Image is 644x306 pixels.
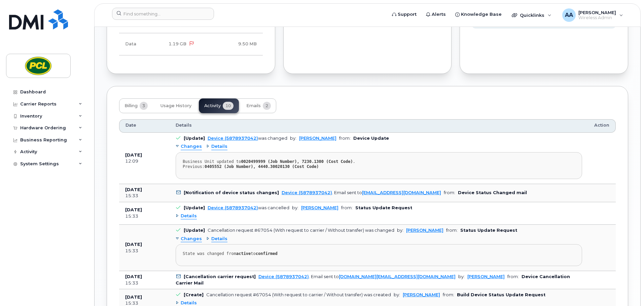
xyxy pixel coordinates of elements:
span: from: [444,190,455,195]
span: Details [181,213,197,219]
b: Device Status Changed mail [458,190,527,195]
span: from: [446,228,458,233]
div: . Email sent to [282,190,441,195]
div: Cancellation request #67054 (With request to carrier / Without transfer) was created [206,292,391,297]
div: . Email sent to [258,274,456,279]
strong: active [236,251,251,256]
b: [DATE] [125,207,142,212]
span: Wireless Admin [578,15,616,20]
a: [PERSON_NAME] [467,274,505,279]
div: 15:33 [125,280,164,286]
span: Details [211,236,227,242]
div: 15:33 [125,213,164,219]
a: [EMAIL_ADDRESS][DOMAIN_NAME] [362,190,441,195]
div: State was changed from to [183,251,575,256]
b: Device Cancellation Carrier Mail [176,274,570,285]
span: Details [176,122,192,128]
span: from: [341,205,353,210]
span: Alerts [432,11,446,18]
span: Billing [124,103,138,108]
td: 9.50 MB [201,33,263,55]
span: Support [398,11,417,18]
span: from: [507,274,519,279]
b: [Notification of device status changes] [184,190,279,195]
span: Emails [246,103,261,108]
a: [PERSON_NAME] [299,136,336,141]
span: Date [126,122,136,128]
a: Device (5878937042) [208,136,258,141]
span: 1.19 GB [169,41,186,46]
a: Alerts [421,8,451,21]
b: [DATE] [125,242,142,247]
span: Changes [181,143,202,150]
input: Find something... [112,8,214,20]
b: [Create] [184,292,204,297]
th: Action [588,119,616,133]
span: by: [292,205,298,210]
a: Support [387,8,421,21]
a: Device (5878937042) [258,274,309,279]
b: Status Update Request [460,228,517,233]
b: [DATE] [125,274,142,279]
span: by: [290,136,296,141]
b: Build Device Status Update Request [457,292,545,297]
span: Details [211,143,227,150]
div: 12:09 [125,158,164,164]
div: 15:33 [125,248,164,254]
span: by: [458,274,465,279]
b: Device Update [353,136,389,141]
a: Device (5878937042) [208,205,258,210]
b: [Cancellation carrier request] [184,274,256,279]
a: [PERSON_NAME] [403,292,440,297]
b: [DATE] [125,187,142,192]
a: [DOMAIN_NAME][EMAIL_ADDRESS][DOMAIN_NAME] [339,274,456,279]
span: AA [565,11,573,19]
div: 15:33 [125,193,164,199]
strong: 0405552 (Job Number), 4440.30020130 (Cost Code) [205,164,319,169]
span: [PERSON_NAME] [578,10,616,15]
td: Data [119,33,147,55]
b: [DATE] [125,295,142,300]
span: 3 [140,102,148,110]
a: [PERSON_NAME] [406,228,443,233]
div: Arslan Ahsan [558,8,628,22]
span: Usage History [160,103,191,108]
strong: confirmed [256,251,278,256]
span: Changes [181,236,202,242]
span: by: [397,228,403,233]
div: Cancellation request #67054 (With request to carrier / Without transfer) was changed [208,228,394,233]
div: Quicklinks [507,8,556,22]
span: Quicklinks [520,12,544,18]
a: Knowledge Base [451,8,506,21]
div: Business Unit updated to . Previous: [183,159,575,169]
div: was cancelled [208,205,289,210]
b: [DATE] [125,152,142,158]
div: was changed [208,136,287,141]
span: from: [339,136,351,141]
b: Status Update Request [355,205,412,210]
span: by: [394,292,400,297]
a: [PERSON_NAME] [301,205,338,210]
b: [Update] [184,205,205,210]
a: Device (5878937042) [282,190,332,195]
b: [Update] [184,228,205,233]
span: 2 [263,102,271,110]
strong: 0020499999 (Job Number), 7230.1300 (Cost Code) [241,159,353,164]
span: Knowledge Base [461,11,502,18]
b: [Update] [184,136,205,141]
span: from: [443,292,454,297]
